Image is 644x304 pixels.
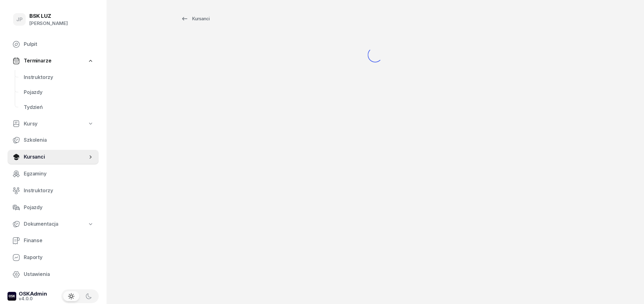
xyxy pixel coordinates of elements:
span: Terminarze [24,57,51,65]
a: Pulpit [7,37,99,52]
span: Kursy [24,120,37,128]
span: Raporty [24,253,94,262]
div: Kursanci [181,15,210,22]
span: Pulpit [24,40,94,48]
span: Kursanci [24,153,87,161]
a: Kursanci [7,150,99,164]
a: Instruktorzy [7,183,99,198]
div: v4.0.0 [19,297,47,301]
a: Tydzień [19,100,99,115]
a: Dokumentacja [7,217,99,231]
span: Pojazdy [24,88,94,96]
span: Egzaminy [24,170,94,178]
img: logo-xs-dark@2x.png [7,292,16,301]
a: Pojazdy [19,85,99,100]
span: Instruktorzy [24,73,94,81]
div: [PERSON_NAME] [29,19,68,27]
span: Finanse [24,237,94,245]
div: OSKAdmin [19,291,47,297]
a: Egzaminy [7,166,99,181]
span: JP [16,17,23,22]
a: Kursanci [175,12,215,25]
span: Ustawienia [24,270,94,278]
span: Pojazdy [24,203,94,212]
a: Kursy [7,117,99,131]
div: BSK LUZ [29,13,68,19]
span: Szkolenia [24,136,94,144]
span: Tydzień [24,103,94,111]
a: Instruktorzy [19,70,99,85]
a: Ustawienia [7,267,99,282]
span: Instruktorzy [24,187,94,195]
a: Raporty [7,250,99,265]
a: Finanse [7,233,99,248]
a: Pojazdy [7,200,99,215]
a: Terminarze [7,54,99,68]
span: Dokumentacja [24,220,58,228]
a: Szkolenia [7,133,99,148]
